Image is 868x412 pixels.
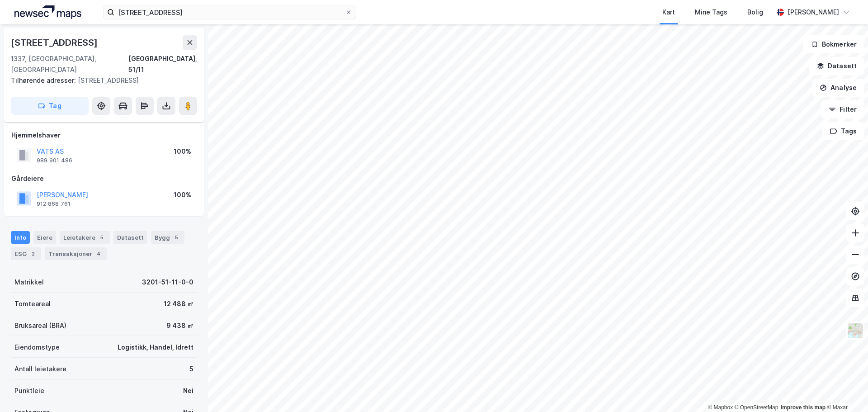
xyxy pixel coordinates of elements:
[11,173,197,184] div: Gårdeiere
[695,7,727,18] div: Mine Tags
[189,364,193,374] div: 5
[809,57,864,75] button: Datasett
[822,122,864,140] button: Tags
[166,320,193,331] div: 9 438 ㎡
[803,35,864,53] button: Bokmerker
[151,231,184,244] div: Bygg
[45,247,107,260] div: Transaksjoner
[37,157,72,164] div: 989 901 486
[14,385,44,396] div: Punktleie
[823,369,868,412] div: Kontrollprogram for chat
[11,35,99,50] div: [STREET_ADDRESS]
[94,249,103,258] div: 4
[114,5,345,19] input: Søk på adresse, matrikkel, gårdeiere, leietakere eller personer
[788,7,839,18] div: [PERSON_NAME]
[14,298,51,309] div: Tomteareal
[821,100,864,118] button: Filter
[781,404,826,411] a: Improve this map
[142,277,193,288] div: 3201-51-11-0-0
[128,53,197,75] div: [GEOGRAPHIC_DATA], 51/11
[174,189,191,200] div: 100%
[747,7,763,18] div: Bolig
[113,231,147,244] div: Datasett
[183,385,193,396] div: Nei
[735,404,778,411] a: OpenStreetMap
[37,200,71,208] div: 912 868 761
[823,369,868,412] iframe: Chat Widget
[11,231,30,244] div: Info
[14,364,66,374] div: Antall leietakere
[708,404,733,411] a: Mapbox
[14,320,66,331] div: Bruksareal (BRA)
[11,75,190,86] div: [STREET_ADDRESS]
[118,342,193,353] div: Logistikk, Handel, Idrett
[33,231,56,244] div: Eiere
[14,5,81,19] img: logo.a4113a55bc3d86da70a041830d287a7e.svg
[14,342,60,353] div: Eiendomstype
[11,97,89,115] button: Tag
[28,249,38,258] div: 2
[14,277,44,288] div: Matrikkel
[812,79,864,97] button: Analyse
[11,130,197,141] div: Hjemmelshaver
[60,231,110,244] div: Leietakere
[174,146,191,157] div: 100%
[164,298,193,309] div: 12 488 ㎡
[847,322,864,339] img: Z
[97,233,106,242] div: 5
[11,53,128,75] div: 1337, [GEOGRAPHIC_DATA], [GEOGRAPHIC_DATA]
[11,247,41,260] div: ESG
[11,76,78,84] span: Tilhørende adresser:
[662,7,675,18] div: Kart
[172,233,181,242] div: 5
